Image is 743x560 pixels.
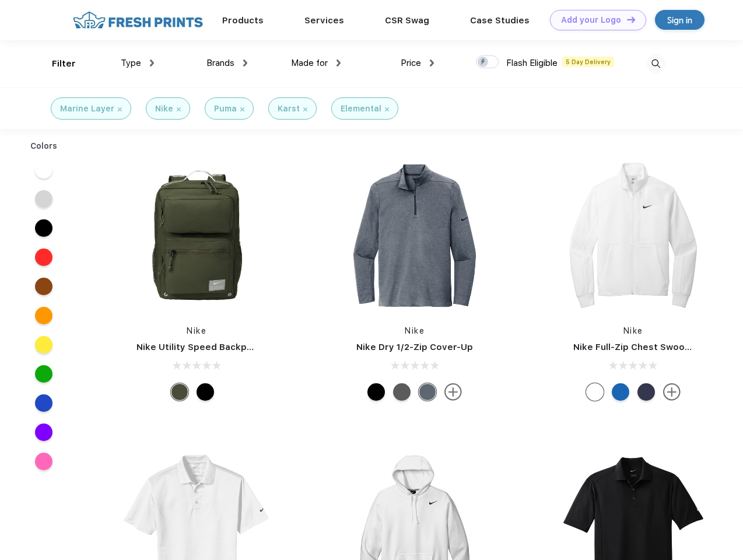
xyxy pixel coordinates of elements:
[367,383,385,401] div: Black
[197,383,214,401] div: Black
[430,60,434,66] img: dropdown.png
[646,54,665,73] img: desktop_search.svg
[612,383,629,401] div: Royal
[304,15,344,26] a: Services
[187,326,206,335] a: Nike
[444,383,462,401] img: more.svg
[243,60,247,66] img: dropdown.png
[393,383,411,401] div: Black Heather
[341,103,381,115] div: Elemental
[136,342,262,352] a: Nike Utility Speed Backpack
[667,13,692,27] div: Sign in
[278,103,300,115] div: Karst
[506,58,558,68] span: Flash Eligible
[171,383,188,401] div: Cargo Khaki
[291,58,328,68] span: Made for
[385,107,389,111] img: filter_cancel.svg
[150,60,154,66] img: dropdown.png
[222,15,264,26] a: Products
[385,15,429,26] a: CSR Swag
[337,60,341,66] img: dropdown.png
[623,326,643,335] a: Nike
[586,383,604,401] div: White
[177,107,181,111] img: filter_cancel.svg
[303,107,307,111] img: filter_cancel.svg
[562,57,614,67] span: 5 Day Delivery
[556,158,711,313] img: func=resize&h=266
[118,107,122,111] img: filter_cancel.svg
[401,58,421,68] span: Price
[119,158,274,313] img: func=resize&h=266
[337,158,492,313] img: func=resize&h=266
[356,342,473,352] a: Nike Dry 1/2-Zip Cover-Up
[637,383,655,401] div: Midnight Navy
[663,383,681,401] img: more.svg
[52,57,76,71] div: Filter
[121,58,141,68] span: Type
[419,383,436,401] div: Navy Heather
[627,16,635,23] img: DT
[214,103,237,115] div: Puma
[206,58,234,68] span: Brands
[155,103,173,115] div: Nike
[240,107,244,111] img: filter_cancel.svg
[405,326,425,335] a: Nike
[561,15,621,25] div: Add your Logo
[573,342,728,352] a: Nike Full-Zip Chest Swoosh Jacket
[60,103,114,115] div: Marine Layer
[22,140,66,152] div: Colors
[69,10,206,30] img: fo%20logo%202.webp
[655,10,705,30] a: Sign in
